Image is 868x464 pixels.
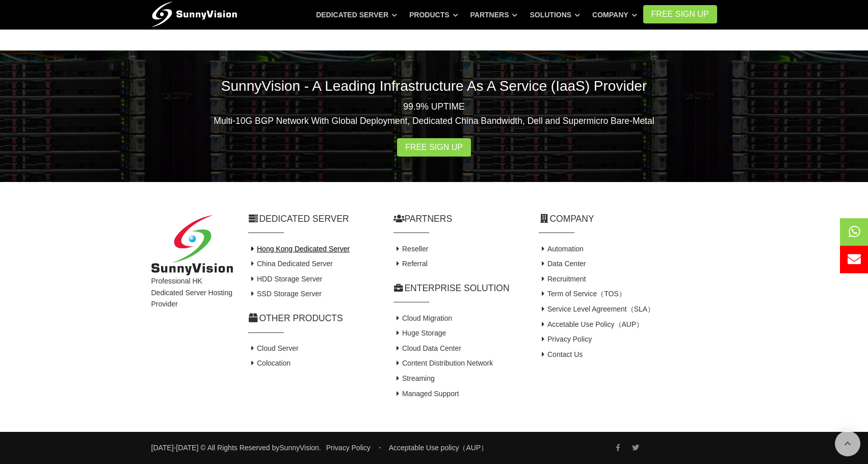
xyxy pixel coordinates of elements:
[530,6,580,24] a: Solutions
[539,260,586,268] a: Data Center
[248,275,323,283] a: HDD Storage Server
[393,260,428,268] a: Referral
[151,215,233,276] img: SunnyVision Limited
[248,213,378,225] h2: Dedicated Server
[539,350,583,358] a: Contact Us
[144,215,241,401] div: Professional HK Dedicated Server Hosting Provider
[539,305,655,313] a: Service Level Agreement（SLA）
[397,138,471,157] a: Free Sign Up
[376,444,383,452] span: ・
[393,213,523,225] h2: Partners
[326,444,371,452] a: Privacy Policy
[248,359,291,367] a: Colocation
[248,344,299,352] a: Cloud Server
[151,76,717,96] h2: SunnyVision - A Leading Infrastructure As A Service (IaaS) Provider
[248,245,350,253] a: Hong Kong Dedicated Server
[393,374,435,382] a: Streaming
[248,260,333,268] a: China Dedicated Server
[248,312,378,325] h2: Other Products
[470,6,518,24] a: Partners
[389,444,488,452] a: Acceptable Use policy（AUP）
[248,290,322,298] a: SSD Storage Server
[393,329,446,337] a: Huge Storage
[592,6,637,24] a: Company
[393,344,461,352] a: Cloud Data Center
[393,390,459,398] a: Managed Support
[316,6,397,24] a: Dedicated Server
[539,335,592,343] a: Privacy Policy
[539,290,626,298] a: Term of Service（TOS）
[279,444,319,452] a: SunnyVision
[539,213,717,225] h2: Company
[539,245,584,253] a: Automation
[151,99,717,128] p: 99.9% UPTIME Multi-10G BGP Network With Global Deployment, Dedicated China Bandwidth, Dell and Su...
[151,442,321,453] small: [DATE]-[DATE] © All Rights Reserved by .
[643,5,717,23] a: FREE Sign Up
[539,275,586,283] a: Recruitment
[393,282,523,295] h2: Enterprise Solution
[393,314,453,322] a: Cloud Migration
[539,320,644,328] a: Accetable Use Policy（AUP）
[393,359,493,367] a: Content Distribution Network
[409,6,458,24] a: Products
[393,245,429,253] a: Reseller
